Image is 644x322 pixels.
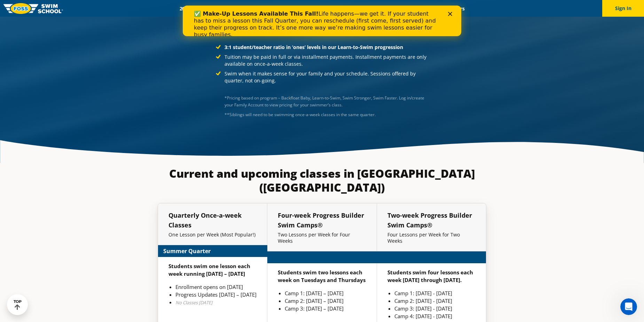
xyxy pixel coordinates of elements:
a: Blog [420,5,442,12]
h5: Two-week Progress Builder Swim Camps® [387,210,476,230]
li: Progress Updates [DATE] – [DATE] [175,291,257,298]
div: Josef Severson, Rachael Blom (group direct message) [225,111,428,118]
em: No Classes [DATE] [175,299,212,306]
div: Close [265,6,272,10]
strong: Summer Quarter [163,247,211,255]
li: Camp 2: [DATE] - [DATE] [394,297,476,305]
h5: Four-week Progress Builder Swim Camps® [278,210,366,230]
h3: Current and upcoming classes in [GEOGRAPHIC_DATA] ([GEOGRAPHIC_DATA]) [158,167,486,194]
p: *Pricing based on program – Backfloat Baby, Learn-to-Swim, Swim Stronger, Swim Faster. Log in/cre... [225,95,428,108]
li: Camp 1: [DATE] – [DATE] [285,289,366,297]
p: Four Lessons per Week for Two Weeks [387,232,476,244]
p: Two Lessons per Week for Four Weeks [278,232,366,244]
strong: 3:1 student/teacher ratio in ‘ones’ levels in our Learn-to-Swim progression [225,44,403,50]
li: Camp 3: [DATE] – [DATE] [285,305,366,312]
strong: Students swim four lessons each week [DATE] through [DATE]. [387,269,473,283]
iframe: Intercom live chat banner [183,6,461,36]
strong: Students swim two lessons each week on Tuesdays and Thursdays [278,269,366,283]
li: Tuition may be paid in full or via installment payments. Installment payments are only available ... [216,54,428,67]
iframe: Intercom live chat [620,298,637,315]
a: About FOSS [307,5,346,12]
li: Enrollment opens on [DATE] [175,283,257,291]
a: Careers [442,5,471,12]
div: Life happens—we get it. If your student has to miss a lesson this Fall Quarter, you can reschedul... [11,5,256,33]
li: Camp 2: [DATE] – [DATE] [285,297,366,305]
li: Camp 3: [DATE] - [DATE] [394,305,476,312]
li: Camp 1: [DATE] - [DATE] [394,289,476,297]
img: FOSS Swim School Logo [3,3,63,14]
p: One Lesson per Week (Most Popular!) [168,232,257,238]
h5: Quarterly Once-a-week Classes [168,210,257,230]
div: **Siblings will need to be swimming once-a-week classes in the same quarter. [225,111,428,118]
strong: Students swim one lesson each week running [DATE] – [DATE] [168,263,250,277]
a: Swim Like [PERSON_NAME] [346,5,420,12]
a: Swim Path® Program [246,5,307,12]
b: ✅ Make-Up Lessons Available This Fall! [11,5,136,11]
li: Camp 4: [DATE] - [DATE] [394,312,476,320]
li: Swim when it makes sense for your family and your schedule. Sessions offered by quarter, not on-g... [216,70,428,84]
a: Schools [217,5,246,12]
div: TOP [14,299,22,310]
a: 2025 Calendar [173,5,217,12]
